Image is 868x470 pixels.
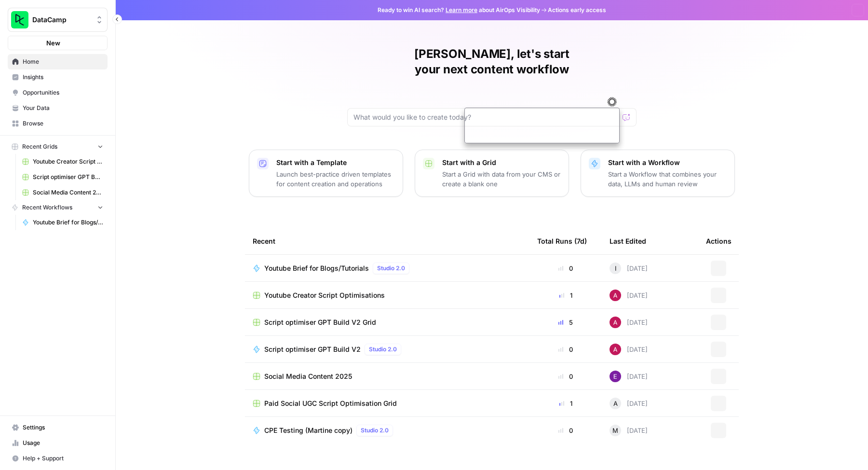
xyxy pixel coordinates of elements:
[8,54,108,69] a: Home
[610,425,648,436] div: [DATE]
[23,439,103,447] span: Usage
[581,150,735,197] button: Start with a WorkflowStart a Workflow that combines your data, LLMs and human review
[23,73,103,82] span: Insights
[46,38,60,48] span: New
[610,317,621,328] img: 43c7ryrks7gay32ec4w6nmwi11rw
[32,15,91,25] span: DataCamp
[33,218,103,227] span: Youtube Brief for Blogs/Tutorials
[610,371,621,382] img: e4njzf3bqkrs28am5bweqlth8km9
[8,85,108,100] a: Opportunities
[442,158,561,167] p: Start with a Grid
[377,264,405,273] span: Studio 2.0
[253,290,522,300] a: Youtube Creator Script Optimisations
[415,150,569,197] button: Start with a GridStart a Grid with data from your CMS or create a blank one
[613,399,618,408] span: A
[264,290,385,300] span: Youtube Creator Script Optimisations
[23,88,103,97] span: Opportunities
[8,116,108,131] a: Browse
[264,318,376,327] span: Script optimiser GPT Build V2 Grid
[610,290,621,301] img: 43c7ryrks7gay32ec4w6nmwi11rw
[264,263,369,273] span: Youtube Brief for Blogs/Tutorials
[378,6,540,14] span: Ready to win AI search? about AirOps Visibility
[610,344,648,355] div: [DATE]
[8,451,108,466] button: Help + Support
[249,150,403,197] button: Start with a TemplateLaunch best-practice driven templates for content creation and operations
[537,228,587,254] div: Total Runs (7d)
[253,344,522,355] a: Script optimiser GPT Build V2Studio 2.0
[253,372,522,381] a: Social Media Content 2025
[264,426,353,435] span: CPE Testing (Martine copy)
[264,399,397,408] span: Paid Social UGC Script Optimisation Grid
[8,139,108,154] button: Recent Grids
[23,423,103,432] span: Settings
[537,426,594,435] div: 0
[23,119,103,128] span: Browse
[18,185,108,200] a: Social Media Content 2025
[33,173,103,181] span: Script optimiser GPT Build V2 Grid
[610,344,621,355] img: 43c7ryrks7gay32ec4w6nmwi11rw
[548,6,606,14] span: Actions early access
[276,169,395,189] p: Launch best-practice driven templates for content creation and operations
[608,158,727,167] p: Start with a Workflow
[369,345,397,354] span: Studio 2.0
[8,69,108,85] a: Insights
[264,372,352,381] span: Social Media Content 2025
[22,142,57,151] span: Recent Grids
[353,112,619,122] input: What would you like to create today?
[607,97,617,107] img: svg+xml;base64,PHN2ZyB3aWR0aD0iMzMiIGhlaWdodD0iMzIiIHZpZXdCb3g9IjAgMCAzMyAzMiIgZmlsbD0ibm9uZSIgeG...
[610,317,648,328] div: [DATE]
[253,425,522,436] a: CPE Testing (Martine copy)Studio 2.0
[537,263,594,273] div: 0
[610,228,646,254] div: Last Edited
[8,100,108,116] a: Your Data
[8,420,108,435] a: Settings
[33,157,103,166] span: Youtube Creator Script Optimisations
[615,263,616,273] span: I
[537,372,594,381] div: 0
[608,169,727,189] p: Start a Workflow that combines your data, LLMs and human review
[18,154,108,169] a: Youtube Creator Script Optimisations
[23,104,103,112] span: Your Data
[253,263,522,274] a: Youtube Brief for Blogs/TutorialsStudio 2.0
[8,435,108,451] a: Usage
[537,290,594,300] div: 1
[442,169,561,189] p: Start a Grid with data from your CMS or create a blank one
[18,215,108,230] a: Youtube Brief for Blogs/Tutorials
[612,426,618,435] span: M
[253,228,522,254] div: Recent
[253,399,522,408] a: Paid Social UGC Script Optimisation Grid
[537,345,594,354] div: 0
[264,345,361,354] span: Script optimiser GPT Build V2
[23,454,103,463] span: Help + Support
[347,46,637,77] h1: [PERSON_NAME], let's start your next content workflow
[610,398,648,409] div: [DATE]
[8,8,108,32] button: Workspace: DataCamp
[610,371,648,382] div: [DATE]
[610,290,648,301] div: [DATE]
[361,426,389,435] span: Studio 2.0
[537,399,594,408] div: 1
[537,318,594,327] div: 5
[276,158,395,167] p: Start with a Template
[446,6,477,14] a: Learn more
[23,57,103,66] span: Home
[610,263,648,274] div: [DATE]
[18,169,108,185] a: Script optimiser GPT Build V2 Grid
[11,11,28,28] img: DataCamp Logo
[22,203,72,212] span: Recent Workflows
[8,200,108,215] button: Recent Workflows
[253,318,522,327] a: Script optimiser GPT Build V2 Grid
[33,188,103,197] span: Social Media Content 2025
[8,36,108,50] button: New
[706,228,732,254] div: Actions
